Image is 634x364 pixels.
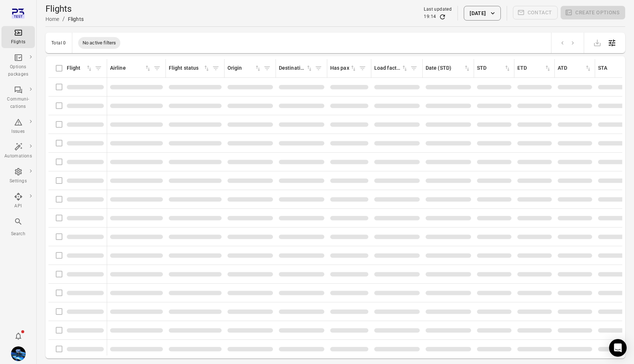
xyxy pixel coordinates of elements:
[45,16,59,22] a: Home
[11,346,26,361] img: shutterstock-1708408498.jpg
[424,13,436,21] div: 19:14
[374,64,408,72] div: Sort by load factor in ascending order
[210,63,221,74] span: Filter by flight status
[330,64,357,72] div: Sort by has pax in ascending order
[67,64,93,72] div: Sort by flight in ascending order
[169,64,210,72] div: Sort by flight status in ascending order
[1,26,35,48] a: Flights
[1,83,35,113] a: Communi-cations
[78,39,121,47] span: No active filters
[424,6,452,13] div: Last updated
[1,165,35,187] a: Settings
[464,6,500,21] button: [DATE]
[8,343,29,364] button: Daníel Benediktsson
[4,96,32,110] div: Communi-cations
[4,230,32,238] div: Search
[93,63,104,74] span: Filter by flight
[1,51,35,80] a: Options packages
[4,153,32,160] div: Automations
[1,215,35,240] button: Search
[408,63,419,74] span: Filter by load factor
[439,13,446,21] button: Refresh data
[513,6,558,21] span: Please make a selection to create communications
[62,15,65,23] li: /
[4,203,32,210] div: API
[11,329,26,343] button: Notifications
[110,64,152,72] div: Sort by airline in ascending order
[4,39,32,46] div: Flights
[590,39,605,46] span: Please make a selection to export
[558,64,592,72] div: Sort by ATD in ascending order
[557,38,578,48] nav: pagination navigation
[279,64,313,72] div: Sort by destination in ascending order
[45,3,84,15] h1: Flights
[426,64,471,72] div: Sort by date (STD) in ascending order
[45,15,84,23] nav: Breadcrumbs
[4,128,32,135] div: Issues
[227,64,262,72] div: Sort by origin in ascending order
[4,63,32,78] div: Options packages
[357,63,368,74] span: Filter by has pax
[598,64,632,72] div: Sort by STA in ascending order
[609,339,627,357] div: Open Intercom Messenger
[605,36,619,50] button: Open table configuration
[152,63,163,74] span: Filter by airline
[262,63,273,74] span: Filter by origin
[1,116,35,138] a: Issues
[477,64,511,72] div: Sort by STD in ascending order
[1,140,35,162] a: Automations
[4,178,32,185] div: Settings
[517,64,551,72] div: Sort by ETD in ascending order
[51,40,66,45] div: Total 0
[68,15,84,23] div: Flights
[561,6,625,21] span: Please make a selection to create an option package
[313,63,324,74] span: Filter by destination
[1,190,35,212] a: API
